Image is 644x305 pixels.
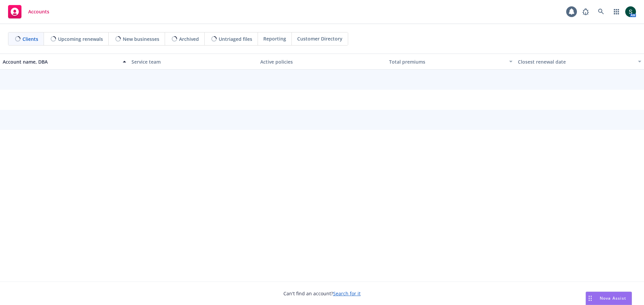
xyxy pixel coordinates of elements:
button: Total premiums [386,54,515,70]
a: Accounts [5,2,52,21]
a: Report a Bug [579,5,592,18]
img: photo [625,6,636,17]
div: Total premiums [389,58,505,65]
span: Reporting [263,35,286,42]
span: Clients [22,35,38,43]
div: Active policies [260,58,384,65]
div: Service team [131,58,255,65]
div: Closest renewal date [518,58,634,65]
span: Can't find an account? [283,290,361,297]
a: Search [594,5,608,18]
span: Accounts [28,9,49,14]
button: Nova Assist [586,292,632,305]
span: Untriaged files [219,35,252,43]
div: Drag to move [586,292,594,305]
div: Account name, DBA [3,58,119,65]
span: Archived [179,35,199,43]
span: New businesses [123,35,159,43]
button: Service team [129,54,258,70]
a: Search for it [333,290,361,297]
button: Closest renewal date [515,54,644,70]
button: Active policies [258,54,386,70]
span: Nova Assist [600,295,626,301]
span: Customer Directory [297,35,342,42]
span: Upcoming renewals [58,35,103,43]
a: Switch app [610,5,623,18]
